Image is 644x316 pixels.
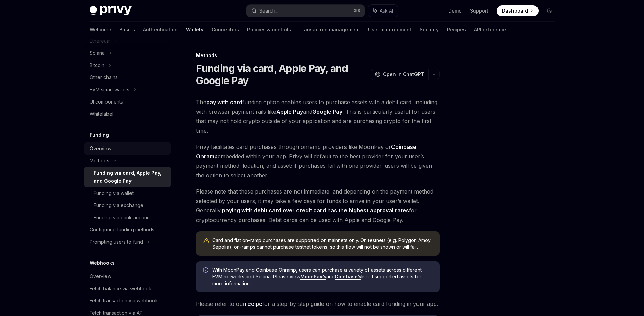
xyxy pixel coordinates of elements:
a: Authentication [143,22,178,38]
a: Connectors [212,22,239,38]
span: With MoonPay and Coinbase Onramp, users can purchase a variety of assets across different EVM net... [212,267,433,287]
a: Funding via exchange [84,199,171,211]
button: Ask AI [368,5,398,17]
span: Privy facilitates card purchases through onramp providers like MoonPay or embedded within your ap... [196,142,440,180]
a: Transaction management [299,22,360,38]
a: Policies & controls [247,22,291,38]
a: Dashboard [497,5,539,16]
div: Bitcoin [90,61,104,69]
a: Funding via wallet [84,187,171,199]
img: dark logo [90,6,132,16]
strong: pay with card [206,99,242,106]
span: The funding option enables users to purchase assets with a debit card, including with browser pay... [196,97,440,135]
div: Funding via bank account [94,213,151,222]
a: Other chains [84,71,171,84]
a: MoonPay’s [300,274,326,280]
span: Ask AI [380,7,393,14]
div: Funding via exchange [94,201,143,209]
a: Configuring funding methods [84,224,171,236]
a: Welcome [90,22,111,38]
a: Overview [84,142,171,155]
a: Coinbase’s [335,274,361,280]
a: Recipes [447,22,466,38]
a: Basics [119,22,135,38]
a: Whitelabel [84,108,171,120]
div: Search... [259,7,278,15]
h5: Webhooks [90,259,115,267]
svg: Info [203,267,210,274]
span: Dashboard [502,7,528,14]
a: Security [420,22,439,38]
span: Please refer to our for a step-by-step guide on how to enable card funding in your app. [196,299,440,309]
div: Whitelabel [90,110,113,118]
a: recipe [245,300,262,308]
button: Toggle dark mode [544,5,555,16]
div: Funding via wallet [94,189,134,197]
a: User management [368,22,411,38]
span: ⌘ K [354,8,361,14]
div: Fetch transaction via webhook [90,297,158,305]
a: Demo [448,7,462,14]
div: Methods [90,157,109,165]
button: Search...⌘K [246,5,365,17]
div: Methods [196,52,440,59]
span: Open in ChatGPT [383,71,424,78]
a: Overview [84,270,171,283]
div: Card and fiat on-ramp purchases are supported on mainnets only. On testnets (e.g. Polygon Amoy, S... [212,237,433,250]
div: Overview [90,144,111,153]
a: API reference [474,22,506,38]
div: Overview [90,272,111,280]
span: Please note that these purchases are not immediate, and depending on the payment method selected ... [196,187,440,225]
div: EVM smart wallets [90,86,129,94]
strong: Google Pay [312,108,342,115]
a: Funding via card, Apple Pay, and Google Pay [84,167,171,187]
a: Fetch transaction via webhook [84,295,171,307]
div: Other chains [90,73,118,82]
a: UI components [84,96,171,108]
button: Open in ChatGPT [371,69,428,80]
strong: Apple Pay [276,108,303,115]
h1: Funding via card, Apple Pay, and Google Pay [196,62,368,87]
div: Funding via card, Apple Pay, and Google Pay [94,169,167,185]
h5: Funding [90,131,109,139]
div: Fetch balance via webhook [90,285,151,293]
a: Wallets [186,22,204,38]
div: Configuring funding methods [90,226,154,234]
a: Funding via bank account [84,211,171,224]
strong: paying with debit card over credit card has the highest approval rates [222,207,409,214]
a: Fetch balance via webhook [84,283,171,295]
div: Prompting users to fund [90,238,143,246]
a: Support [470,7,488,14]
div: Solana [90,49,105,57]
div: UI components [90,98,123,106]
svg: Warning [203,238,210,244]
